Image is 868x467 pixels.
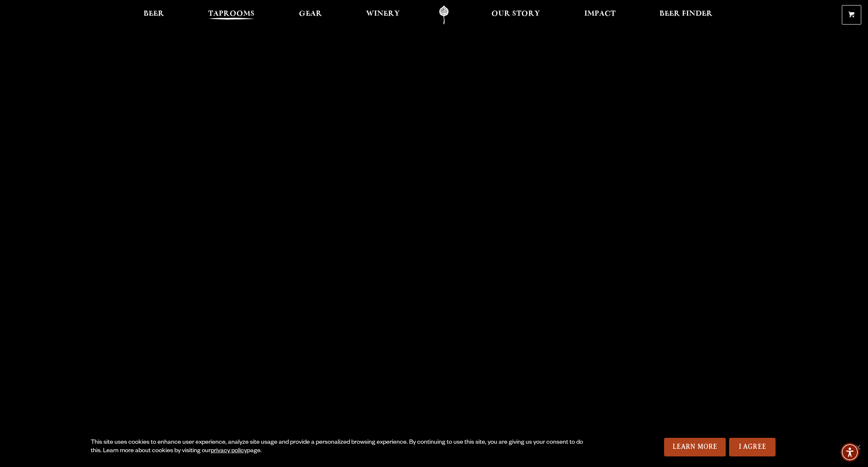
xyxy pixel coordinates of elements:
span: Winery [366,11,400,17]
a: privacy policy [211,448,247,455]
div: Accessibility Menu [841,443,859,462]
a: Taprooms [203,5,260,25]
div: This site uses cookies to enhance user experience, analyze site usage and provide a personalized ... [91,439,586,456]
a: Odell Home [428,5,460,25]
span: Our Story [491,11,540,17]
span: Impact [584,11,616,17]
a: Our Story [486,5,545,25]
a: Learn More [664,438,726,456]
span: Beer [144,11,164,17]
a: Beer [138,5,170,25]
a: I Agree [729,438,776,456]
a: Winery [361,5,405,25]
a: Impact [579,5,621,25]
span: Gear [299,11,322,17]
span: Taprooms [208,11,255,17]
a: Beer Finder [654,5,718,25]
span: Beer Finder [659,11,713,17]
a: Gear [293,5,328,25]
